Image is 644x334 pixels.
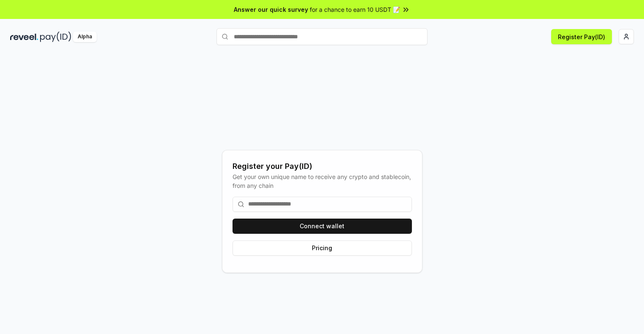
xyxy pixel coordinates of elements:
span: Answer our quick survey [234,5,308,14]
button: Pricing [233,240,412,256]
div: Get your own unique name to receive any crypto and stablecoin, from any chain [233,172,412,190]
button: Connect wallet [233,219,412,234]
div: Register your Pay(ID) [233,160,412,172]
div: Alpha [73,32,97,42]
span: for a chance to earn 10 USDT 📝 [310,5,400,14]
img: pay_id [40,32,71,42]
button: Register Pay(ID) [551,29,612,44]
img: reveel_dark [10,32,38,42]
